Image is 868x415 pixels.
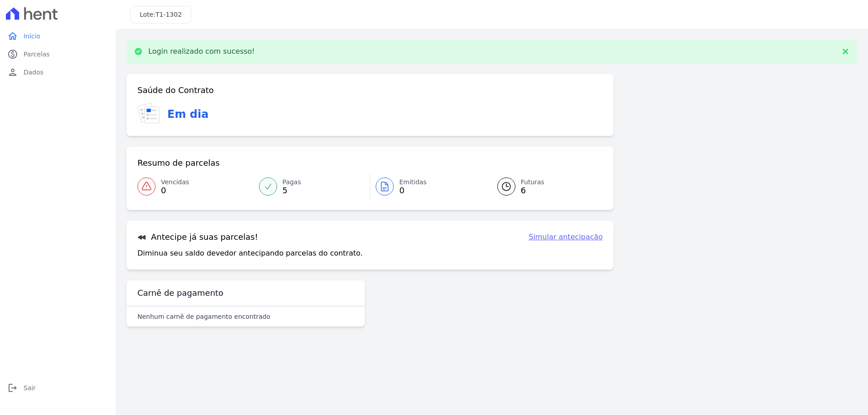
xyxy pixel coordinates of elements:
[7,382,18,393] i: logout
[521,177,544,187] span: Futuras
[156,11,182,18] span: T1-1302
[140,10,182,19] h3: Lote:
[148,47,255,56] p: Login realizado com sucesso!
[137,288,223,298] h3: Carnê de pagamento
[7,31,18,42] i: home
[370,174,486,199] a: Emitidas 0
[137,248,363,259] p: Diminua seu saldo devedor antecipando parcelas do contrato.
[283,177,301,187] span: Pagas
[254,174,370,199] a: Pagas 5
[486,174,603,199] a: Futuras 6
[4,379,112,397] a: logoutSair
[137,232,258,242] h3: Antecipe já suas parcelas!
[24,50,50,59] span: Parcelas
[528,232,603,242] a: Simular antecipação
[137,174,254,199] a: Vencidas 0
[24,383,36,392] span: Sair
[167,106,208,122] h3: Em dia
[4,63,112,81] a: personDados
[4,27,112,45] a: homeInício
[4,45,112,63] a: paidParcelas
[137,312,270,321] p: Nenhum carnê de pagamento encontrado
[161,187,189,194] span: 0
[137,158,220,168] h3: Resumo de parcelas
[283,187,301,194] span: 5
[399,177,427,187] span: Emitidas
[161,177,189,187] span: Vencidas
[7,67,18,78] i: person
[24,68,43,77] span: Dados
[399,187,427,194] span: 0
[24,32,40,41] span: Início
[137,85,214,96] h3: Saúde do Contrato
[7,49,18,60] i: paid
[521,187,544,194] span: 6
